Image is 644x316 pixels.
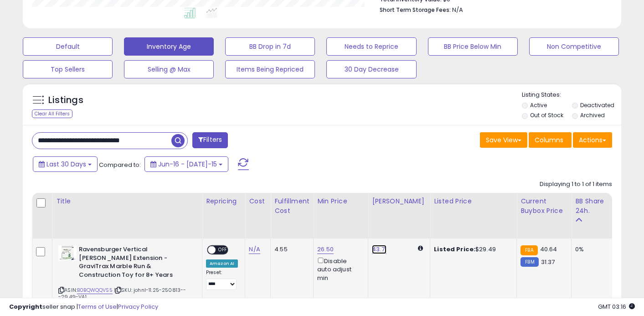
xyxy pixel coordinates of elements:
div: BB Share 24h. [575,197,608,216]
div: Displaying 1 to 1 of 1 items [540,180,612,189]
span: 2025-08-15 03:16 GMT [598,302,635,311]
strong: Copyright [9,302,42,311]
label: Deactivated [580,101,614,109]
small: FBM [520,257,538,267]
b: Ravensburger Vertical [PERSON_NAME] Extension - GraviTrax Marble Run & Construction Toy for 8+ Years [79,245,190,281]
a: 43.71 [372,245,386,254]
button: Default [23,37,113,56]
div: Listed Price [434,197,513,206]
button: Needs to Reprice [326,37,416,56]
img: 41jKiu+UyyL._SL40_.jpg [58,245,77,261]
span: Last 30 Days [46,160,86,169]
button: Last 30 Days [33,156,98,172]
button: BB Price Below Min [428,37,518,56]
button: Columns [529,132,572,148]
div: [PERSON_NAME] [372,197,426,206]
button: Inventory Age [124,37,214,56]
div: Clear All Filters [32,109,72,118]
p: Listing States: [522,91,621,99]
small: FBA [520,245,537,255]
button: BB Drop in 7d [225,37,315,56]
h5: Listings [48,94,83,107]
button: Top Sellers [23,60,113,78]
button: Actions [573,132,612,148]
button: Jun-16 - [DATE]-15 [144,156,228,172]
button: Save View [480,132,527,148]
div: Current Buybox Price [520,197,567,216]
b: Listed Price: [434,245,475,254]
a: Privacy Policy [118,302,158,311]
a: 26.50 [317,245,334,254]
button: Non Competitive [529,37,619,56]
div: Fulfillment Cost [274,197,309,216]
label: Out of Stock [530,111,563,119]
div: Repricing [206,197,241,206]
span: Columns [535,135,563,145]
button: Items Being Repriced [225,60,315,78]
span: OFF [216,246,230,254]
a: B0BQWQQVS5 [77,286,113,294]
div: 4.55 [274,245,306,254]
a: N/A [249,245,260,254]
button: Selling @ Max [124,60,214,78]
b: Short Term Storage Fees: [380,6,451,14]
span: 40.64 [540,245,557,254]
div: $29.49 [434,245,510,254]
button: 30 Day Decrease [326,60,416,78]
span: Compared to: [99,161,141,169]
div: Title [56,197,198,206]
div: Min Price [317,197,364,206]
button: Filters [192,132,228,148]
div: Preset: [206,269,238,290]
a: Terms of Use [78,302,117,311]
div: 0% [575,245,605,254]
i: Calculated using Dynamic Max Price. [418,245,423,251]
span: Jun-16 - [DATE]-15 [158,160,217,169]
span: 31.37 [541,258,555,266]
label: Active [530,101,547,109]
div: Disable auto adjust min [317,256,361,282]
span: | SKU: johnl-11.25-250813---29.49-VA1 [58,286,186,300]
span: N/A [452,5,463,14]
div: seller snap | | [9,303,158,311]
label: Archived [580,111,605,119]
div: Amazon AI [206,259,238,268]
div: Cost [249,197,267,206]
